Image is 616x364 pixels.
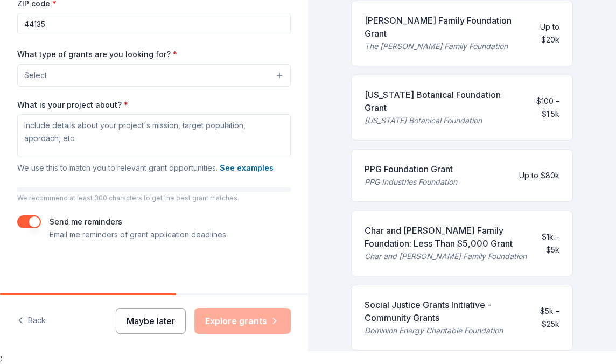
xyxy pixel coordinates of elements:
label: What is your project about? [17,100,128,110]
div: Dominion Energy Charitable Foundation [365,324,521,337]
input: 12345 (U.S. only) [17,13,291,34]
button: Maybe later [116,308,186,334]
div: Char and [PERSON_NAME] Family Foundation [365,250,531,263]
div: The [PERSON_NAME] Family Foundation [365,40,516,53]
label: Send me reminders [50,217,122,226]
div: PPG Industries Foundation [365,176,457,188]
div: $100 – $1.5k [520,95,559,121]
div: [PERSON_NAME] Family Foundation Grant [365,14,516,40]
div: Social Justice Grants Initiative - Community Grants [365,298,521,324]
button: Back [17,310,46,332]
p: We recommend at least 300 characters to get the best grant matches. [17,194,291,202]
span: We use this to match you to relevant grant opportunities. [17,163,274,172]
div: $1k – $5k [540,230,559,256]
div: Char and [PERSON_NAME] Family Foundation: Less Than $5,000 Grant [365,224,531,250]
div: [US_STATE] Botanical Foundation Grant [365,88,512,114]
div: PPG Foundation Grant [365,163,457,176]
div: Up to $80k [519,169,559,182]
label: What type of grants are you looking for? [17,49,177,60]
div: [US_STATE] Botanical Foundation [365,114,512,127]
div: $5k – $25k [529,305,559,331]
button: Select [17,64,291,87]
p: Email me reminders of grant application deadlines [50,228,226,241]
span: Select [24,69,47,82]
div: Up to $20k [524,20,559,46]
button: See examples [220,162,274,174]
